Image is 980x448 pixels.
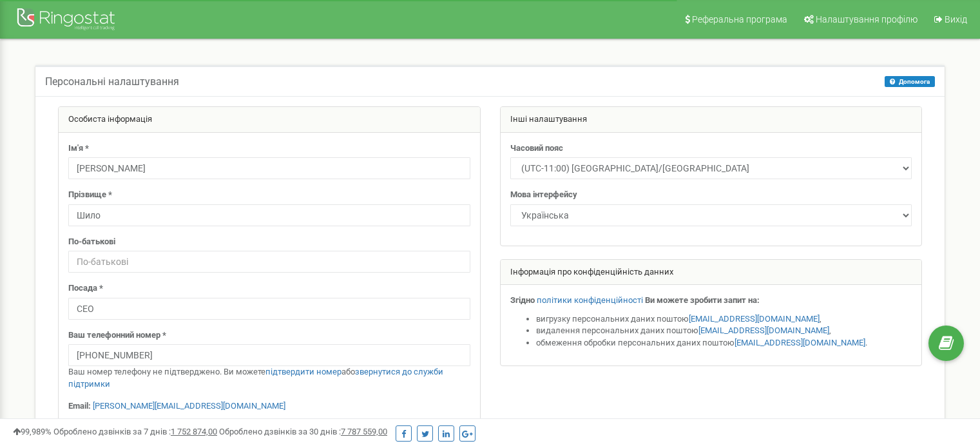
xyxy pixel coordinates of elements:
[536,313,912,326] li: вигрузку персональних даних поштою ,
[68,298,470,320] input: Посада
[68,142,89,155] label: Ім'я *
[735,338,865,347] a: [EMAIL_ADDRESS][DOMAIN_NAME]
[68,401,91,411] strong: Email:
[219,427,387,436] span: Оброблено дзвінків за 30 днів :
[53,427,217,436] span: Оброблено дзвінків за 7 днів :
[816,14,918,24] span: Налаштування профілю
[68,157,470,179] input: Ім'я
[501,107,922,133] div: Інші налаштування
[501,260,922,286] div: Інформація про конфіденційність данних
[68,282,103,295] label: Посада *
[645,295,760,305] strong: Ви можете зробити запит на:
[68,367,443,389] a: звернутися до служби підтримки
[171,427,217,436] u: 1 752 874,00
[93,401,285,411] a: [PERSON_NAME][EMAIL_ADDRESS][DOMAIN_NAME]
[510,189,577,201] label: Мова інтерфейсу
[698,326,829,335] a: [EMAIL_ADDRESS][DOMAIN_NAME]
[885,76,935,87] button: Допомога
[68,189,112,201] label: Прізвище *
[13,427,52,436] span: 99,989%
[68,366,470,390] p: Ваш номер телефону не підтверджено. Ви можете або
[945,14,967,24] span: Вихід
[68,204,470,226] input: Прізвище
[68,236,115,248] label: По-батькові
[68,329,166,342] label: Ваш телефонний номер *
[536,325,912,337] li: видалення персональних даних поштою ,
[68,251,470,273] input: По-батькові
[45,76,179,88] h5: Персональні налаштування
[341,427,387,436] u: 7 787 559,00
[510,295,535,305] strong: Згідно
[68,344,470,366] input: +1-800-555-55-55
[536,337,912,349] li: обмеження обробки персональних даних поштою .
[59,107,480,133] div: Особиста інформація
[692,14,787,24] span: Реферальна програма
[265,367,341,376] a: підтвердити номер
[689,314,820,324] a: [EMAIL_ADDRESS][DOMAIN_NAME]
[537,295,643,305] a: політики конфіденційності
[510,142,563,155] label: Часовий пояс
